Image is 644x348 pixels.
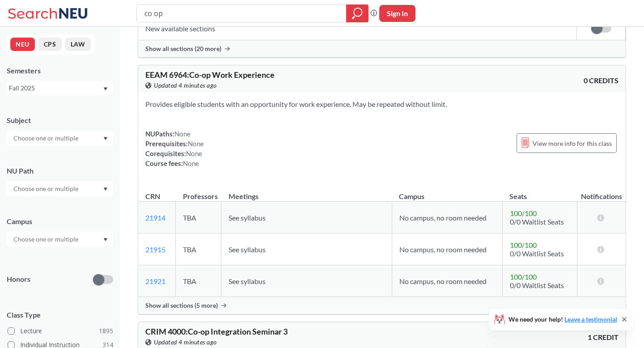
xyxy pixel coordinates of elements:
label: Lecture [8,325,113,337]
span: 1 CREDIT [588,332,619,342]
th: Meetings [221,182,392,202]
th: Seats [502,182,577,202]
a: Leave a testimonial [564,315,617,323]
svg: Dropdown arrow [103,87,108,91]
span: See syllabus [229,245,266,254]
span: See syllabus [229,277,266,285]
input: Choose one or multiple [9,183,84,194]
span: 0/0 Waitlist Seats [510,249,564,258]
div: NUPaths: Prerequisites: Corequisites: Course fees: [145,129,204,168]
button: Sign In [379,5,415,22]
div: Campus [7,216,113,226]
span: See syllabus [229,213,266,222]
input: Class, professor, course number, "phrase" [144,6,340,21]
svg: Dropdown arrow [103,187,108,191]
div: Dropdown arrow [7,181,113,196]
span: None [188,140,204,148]
span: CRIM 4000 : Co-op Integration Seminar 3 [145,327,288,336]
td: No campus, no room needed [392,265,502,297]
div: Fall 2025Dropdown arrow [7,81,113,95]
span: Class Type [7,310,113,320]
svg: Dropdown arrow [103,238,108,242]
span: 0/0 Waitlist Seats [510,281,564,289]
span: 1895 [99,326,113,336]
span: 0/0 Waitlist Seats [510,217,564,226]
span: 100 / 100 [510,241,537,249]
td: TBA [176,233,221,265]
span: 100 / 100 [510,272,537,281]
button: NEU [10,38,35,51]
svg: magnifying glass [352,7,363,20]
a: 21914 [145,213,165,222]
section: Provides eligible students with an opportunity for work experience. May be repeated without limit. [145,99,619,109]
a: 21915 [145,245,165,254]
th: Campus [392,182,502,202]
div: Show all sections (20 more) [138,40,626,57]
div: NU Path [7,166,113,176]
div: Semesters [7,66,113,76]
td: No campus, no room needed [392,233,502,265]
div: Subject [7,115,113,125]
div: Show all sections (5 more) [138,297,626,314]
td: TBA [176,202,221,233]
span: None [183,159,199,167]
span: None [174,130,191,138]
div: Dropdown arrow [7,131,113,146]
div: Dropdown arrow [7,232,113,247]
span: None [186,149,202,157]
span: View more info for this class [533,138,612,149]
a: 21921 [145,277,165,285]
span: We need your help! [508,316,617,323]
span: 0 CREDITS [584,76,619,85]
svg: Dropdown arrow [103,137,108,140]
div: CRN [145,191,160,201]
button: LAW [65,38,91,51]
th: Professors [176,182,221,202]
div: Fall 2025 [9,83,102,93]
div: magnifying glass [346,4,369,22]
td: New available sections [138,17,577,40]
p: Honors [7,274,30,284]
td: No campus, no room needed [392,202,502,233]
span: Updated 4 minutes ago [154,81,217,90]
span: Show all sections (5 more) [145,301,218,310]
span: 100 / 100 [510,209,537,217]
th: Notifications [577,182,626,202]
input: Choose one or multiple [9,234,84,245]
td: TBA [176,265,221,297]
span: Updated 4 minutes ago [154,337,217,347]
input: Choose one or multiple [9,133,84,144]
button: CPS [38,38,62,51]
span: EEAM 6964 : Co-op Work Experience [145,70,275,80]
span: Show all sections (20 more) [145,45,221,53]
